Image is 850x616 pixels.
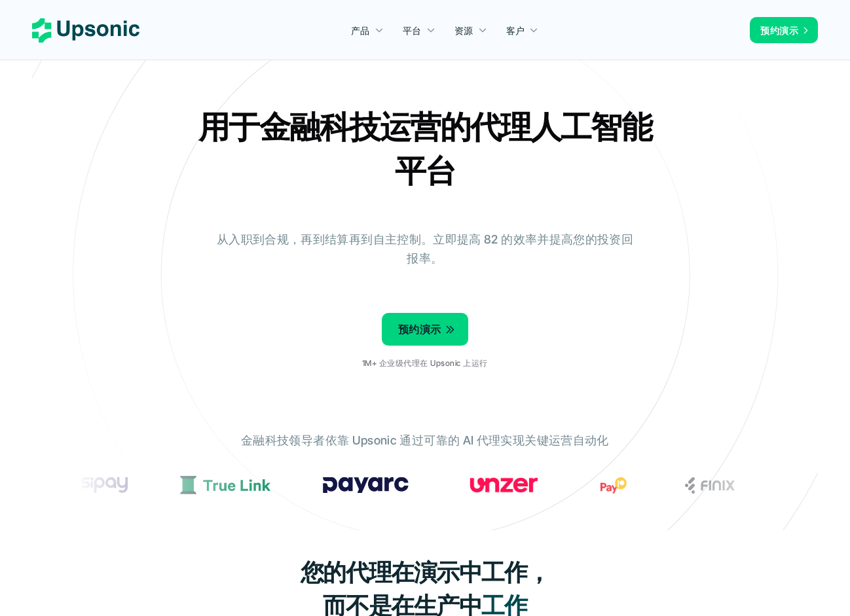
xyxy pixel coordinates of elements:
[382,313,468,346] a: 预约演示
[760,25,798,36] span: 预约演示
[241,431,609,450] p: 金融科技领导者依靠 Upsonic 通过可靠的 AI 代理实现关键运营自动化
[351,24,370,37] p: 产品
[362,359,488,368] p: 1M+ 企业级代理在 Upsonic 上运行
[196,105,654,192] h2: 用于金融科技运营的代理人工智能平台
[403,24,422,37] p: 平台
[301,558,549,587] span: 您的代理在演示中工作，
[454,24,473,37] p: 资源
[750,17,818,43] a: 预约演示
[506,24,525,37] p: 客户
[343,18,392,42] a: 产品
[212,230,638,268] p: 从入职到合规，再到结算再到自主控制。立即提高 82 的效率并提高您的投资回报率。
[398,323,441,336] span: 预约演示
